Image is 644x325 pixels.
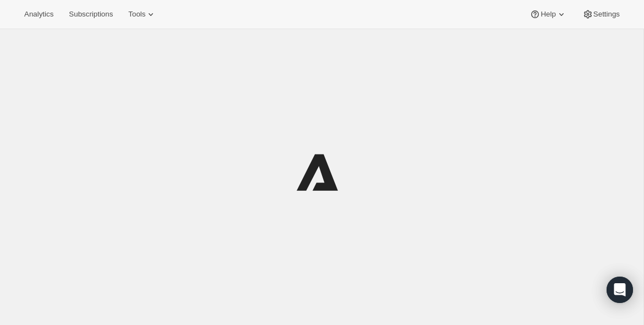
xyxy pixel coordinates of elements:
span: Help [541,10,555,19]
button: Subscriptions [62,7,119,22]
button: Analytics [18,7,60,22]
div: Open Intercom Messenger [607,277,633,303]
button: Tools [122,7,163,22]
button: Settings [576,7,626,22]
span: Analytics [24,10,53,19]
button: Help [523,7,573,22]
span: Tools [128,10,145,19]
span: Subscriptions [69,10,113,19]
span: Settings [593,10,620,19]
